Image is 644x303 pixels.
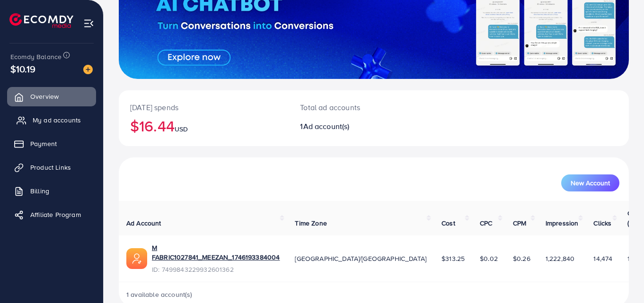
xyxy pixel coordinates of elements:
[10,62,35,76] span: $10.19
[593,254,612,263] span: 14,474
[7,111,96,130] a: My ad accounts
[152,265,280,274] span: ID: 7499843229932601362
[300,122,405,131] h2: 1
[7,134,96,153] a: Payment
[300,102,405,113] p: Total ad accounts
[30,210,81,219] span: Affiliate Program
[9,13,73,28] img: logo
[10,52,62,61] span: Ecomdy Balance
[130,102,277,113] p: [DATE] spends
[546,218,579,228] span: Impression
[7,87,96,106] a: Overview
[126,248,147,269] img: ic-ads-acc.e4c84228.svg
[513,254,530,263] span: $0.26
[561,174,619,191] button: New Account
[604,260,637,296] iframe: Chat
[303,121,350,131] span: Ad account(s)
[593,218,611,228] span: Clicks
[546,254,574,263] span: 1,222,840
[30,139,57,148] span: Payment
[130,117,277,135] h2: $16.44
[441,254,465,263] span: $313.25
[295,218,326,228] span: Time Zone
[152,243,280,262] a: M FABRIC1027841_MEEZAN_1746193384004
[126,290,193,299] span: 1 available account(s)
[33,115,81,125] span: My ad accounts
[30,163,71,172] span: Product Links
[441,218,455,228] span: Cost
[627,254,637,263] span: 1.18
[7,182,96,200] a: Billing
[480,254,498,263] span: $0.02
[480,218,492,228] span: CPC
[126,218,161,228] span: Ad Account
[7,205,96,224] a: Affiliate Program
[627,208,640,227] span: CTR (%)
[513,218,526,228] span: CPM
[571,180,610,186] span: New Account
[83,18,94,29] img: menu
[295,254,426,263] span: [GEOGRAPHIC_DATA]/[GEOGRAPHIC_DATA]
[30,92,59,101] span: Overview
[175,124,188,134] span: USD
[7,158,96,177] a: Product Links
[30,186,49,196] span: Billing
[83,65,93,74] img: image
